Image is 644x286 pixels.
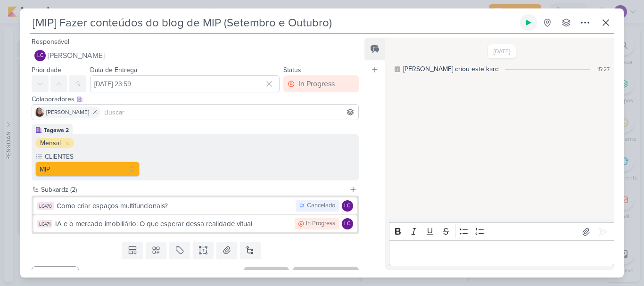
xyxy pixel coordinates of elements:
button: Cancelar [32,266,79,285]
button: In Progress [283,75,359,92]
input: Buscar [102,106,356,118]
div: Laís Costa [34,50,46,61]
p: LC [344,221,350,227]
div: IA e o mercado imobiliário: O que esperar dessa realidade vitual [55,219,290,229]
div: LC470 [37,202,54,210]
span: [PERSON_NAME] [46,108,89,116]
label: Prioridade [32,66,61,74]
div: [PERSON_NAME] criou este kard [403,64,499,74]
div: Cancelado [307,201,335,211]
div: Como criar espaços multifuncionais? [57,201,291,212]
div: Colaboradores [32,94,359,104]
span: [PERSON_NAME] [48,50,105,61]
p: LC [37,53,43,58]
div: LC471 [37,220,52,228]
div: Laís Costa [342,218,353,229]
input: Select a date [90,75,280,92]
label: Responsável [32,38,69,46]
div: Mensal [40,138,61,148]
div: 15:27 [597,65,610,74]
button: LC470 Como criar espaços multifuncionais? Cancelado LC [33,197,357,214]
div: Tagawa 2 [44,126,69,134]
div: Editor toolbar [389,222,614,241]
label: CLIENTES [44,152,140,162]
button: MIP [35,162,140,177]
div: Laís Costa [342,200,353,212]
img: Sharlene Khoury [35,107,44,117]
div: Subkardz (2) [41,185,346,195]
div: In Progress [306,219,335,229]
input: Kard Sem Título [30,14,518,31]
button: LC [PERSON_NAME] [32,47,359,64]
div: Editor editing area: main [389,240,614,266]
button: LC471 IA e o mercado imobiliário: O que esperar dessa realidade vitual In Progress LC [33,215,357,232]
div: Ligar relógio [525,19,532,26]
div: In Progress [298,78,335,90]
p: LC [344,204,350,209]
label: Data de Entrega [90,66,137,74]
label: Status [283,66,301,74]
